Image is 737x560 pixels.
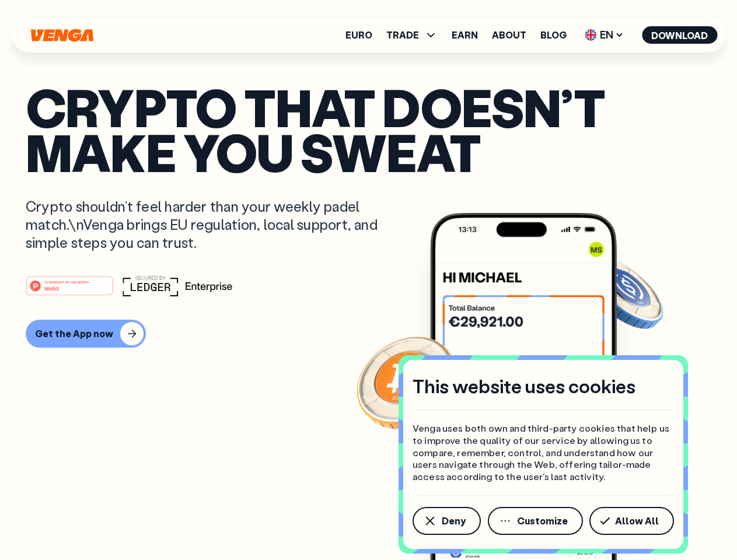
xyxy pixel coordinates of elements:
img: USDC coin [582,251,666,335]
img: Bitcoin [354,330,459,435]
span: EN [581,26,628,44]
h4: This website uses cookies [413,374,635,398]
span: Customize [517,516,568,526]
button: Download [642,26,717,44]
span: Deny [442,516,466,526]
p: Crypto that doesn’t make you sweat [26,85,711,174]
a: Blog [540,30,567,40]
svg: Home [29,29,95,42]
tspan: Web3 [44,285,59,291]
button: Customize [488,507,583,535]
tspan: #1 PRODUCT OF THE MONTH [44,280,89,283]
a: About [492,30,526,40]
a: #1 PRODUCT OF THE MONTHWeb3 [26,283,113,298]
span: TRADE [386,30,419,40]
span: Allow All [615,516,659,526]
button: Allow All [589,507,674,535]
img: flag-uk [585,29,596,41]
a: Get the App now [26,320,711,348]
a: Euro [345,30,372,40]
button: Deny [413,507,481,535]
div: Get the App now [35,328,113,339]
button: Get the App now [26,320,146,348]
p: Crypto shouldn’t feel harder than your weekly padel match.\nVenga brings EU regulation, local sup... [26,197,394,252]
span: TRADE [386,28,438,42]
p: Venga uses both own and third-party cookies that help us to improve the quality of our service by... [413,422,674,483]
a: Earn [452,30,478,40]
